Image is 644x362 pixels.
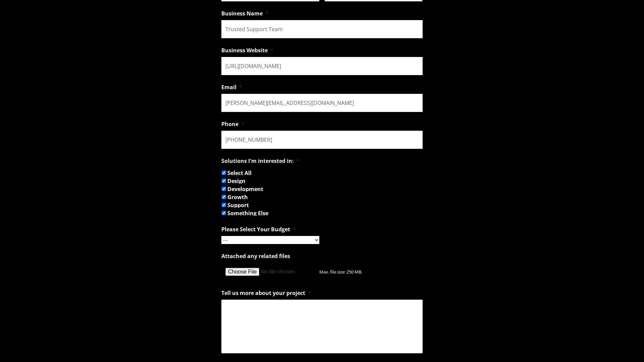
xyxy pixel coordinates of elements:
[221,47,273,54] label: Business Website
[221,84,242,91] label: Email
[221,158,300,165] label: Solutions I'm interested in:
[319,263,368,275] span: Max. file size: 250 MB.
[221,253,290,260] label: Attached any related files
[227,186,263,192] label: Development
[221,290,311,297] label: Tell us more about your project
[227,178,246,184] label: Design
[221,10,268,17] label: Business Name
[221,57,423,75] input: https://
[227,194,248,200] label: Growth
[221,226,296,233] label: Please Select Your Budget
[227,210,268,216] label: Something Else
[610,330,644,362] iframe: Chat Widget
[221,121,244,128] label: Phone
[227,170,252,176] label: Select All
[221,131,423,149] input: (###) ###-####
[227,202,249,208] label: Support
